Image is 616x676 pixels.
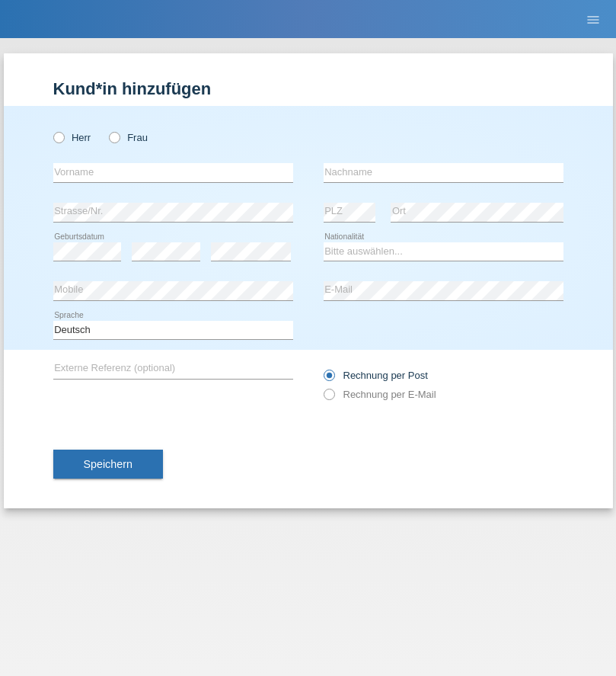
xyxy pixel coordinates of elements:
[53,79,563,98] h1: Kund*in hinzufügen
[53,132,63,142] input: Herr
[578,14,608,24] a: menu
[84,458,132,470] span: Speichern
[53,450,163,479] button: Speichern
[324,370,428,381] label: Rechnung per Post
[586,12,601,27] i: menu
[324,389,334,408] input: Rechnung per E-Mail
[109,132,119,142] input: Frau
[324,389,436,400] label: Rechnung per E-Mail
[53,132,91,143] label: Herr
[324,370,334,389] input: Rechnung per Post
[109,132,148,143] label: Frau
